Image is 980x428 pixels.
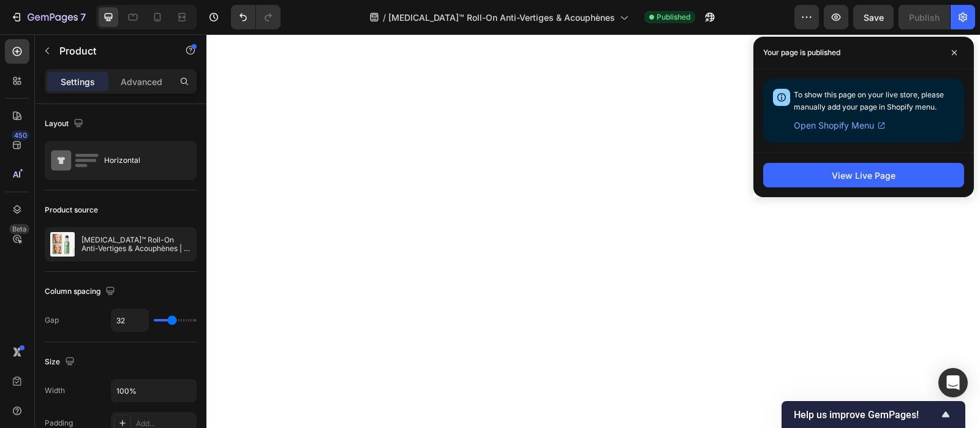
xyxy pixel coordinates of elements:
[794,407,953,422] button: Show survey - Help us improve GemPages!
[59,43,164,58] p: Product
[657,12,690,23] span: Published
[938,368,968,397] div: Open Intercom Messenger
[45,116,86,132] div: Layout
[45,315,59,326] div: Gap
[45,205,98,216] div: Product source
[111,309,148,331] input: Auto
[794,118,874,133] span: Open Shopify Menu
[5,5,91,29] button: 7
[50,232,75,257] img: product feature img
[45,283,118,300] div: Column spacing
[12,130,29,140] div: 450
[111,380,196,402] input: Auto
[206,34,980,428] iframe: Design area
[121,75,162,88] p: Advanced
[81,236,191,253] p: [MEDICAL_DATA]™ Roll-On Anti-Vertiges & Acouphènes | Stoppe les crises en 5 minutes chrono!
[80,10,86,24] p: 7
[794,90,944,111] span: To show this page on your live store, please manually add your page in Shopify menu.
[104,146,179,175] div: Horizontal
[909,11,940,24] div: Publish
[45,354,77,370] div: Size
[231,5,281,29] div: Undo/Redo
[388,11,615,24] span: [MEDICAL_DATA]™ Roll-On Anti-Vertiges & Acouphènes
[383,11,386,24] span: /
[853,5,894,29] button: Save
[832,169,895,182] div: View Live Page
[794,409,938,421] span: Help us improve GemPages!
[864,12,884,23] span: Save
[45,385,65,396] div: Width
[899,5,950,29] button: Publish
[61,75,95,88] p: Settings
[763,163,964,187] button: View Live Page
[763,47,840,59] p: Your page is published
[9,224,29,234] div: Beta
